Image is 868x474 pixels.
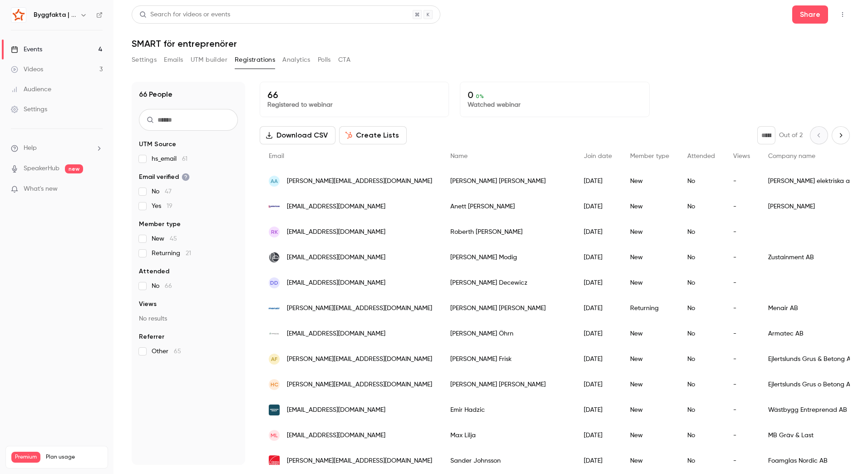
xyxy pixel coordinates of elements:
[724,397,759,423] div: -
[11,85,51,94] div: Audience
[339,126,407,144] button: Create Lists
[832,126,850,144] button: Next page
[621,168,678,194] div: New
[441,321,575,346] div: [PERSON_NAME] Öhrn
[152,281,172,291] span: No
[621,194,678,219] div: New
[139,89,173,100] h1: 66 People
[678,245,724,270] div: No
[139,140,238,356] section: facet-groups
[287,304,432,313] span: [PERSON_NAME][EMAIL_ADDRESS][DOMAIN_NAME]
[441,168,575,194] div: [PERSON_NAME] [PERSON_NAME]
[621,346,678,372] div: New
[271,380,278,389] span: HC
[678,372,724,397] div: No
[235,53,275,67] button: Registrations
[575,321,621,346] div: [DATE]
[167,203,173,209] span: 19
[621,296,678,321] div: Returning
[24,143,37,153] span: Help
[92,185,103,193] iframe: Noticeable Trigger
[11,105,47,114] div: Settings
[139,300,157,309] span: Views
[270,279,278,287] span: DD
[441,194,575,219] div: Anett [PERSON_NAME]
[441,245,575,270] div: [PERSON_NAME] Modig
[191,53,227,67] button: UTM builder
[152,347,181,356] span: Other
[271,431,278,439] span: ML
[575,245,621,270] div: [DATE]
[575,194,621,219] div: [DATE]
[152,234,177,243] span: New
[724,168,759,194] div: -
[468,100,641,109] p: Watched webinar
[338,53,350,67] button: CTA
[287,405,385,415] span: [EMAIL_ADDRESS][DOMAIN_NAME]
[724,219,759,245] div: -
[724,321,759,346] div: -
[287,177,432,186] span: [PERSON_NAME][EMAIL_ADDRESS][DOMAIN_NAME]
[630,153,669,159] span: Member type
[132,53,157,67] button: Settings
[287,456,432,466] span: [PERSON_NAME][EMAIL_ADDRESS][DOMAIN_NAME]
[678,194,724,219] div: No
[575,448,621,474] div: [DATE]
[575,296,621,321] div: [DATE]
[267,89,441,100] p: 66
[11,8,26,22] img: Byggfakta | Powered by Hubexo
[724,245,759,270] div: -
[165,283,172,289] span: 66
[182,156,187,162] span: 61
[139,332,164,341] span: Referrer
[779,131,803,140] p: Out of 2
[139,220,181,229] span: Member type
[678,168,724,194] div: No
[441,219,575,245] div: Roberth [PERSON_NAME]
[575,372,621,397] div: [DATE]
[733,153,750,159] span: Views
[575,168,621,194] div: [DATE]
[271,228,278,236] span: RK
[269,252,280,263] img: norden.estate
[724,423,759,448] div: -
[287,227,385,237] span: [EMAIL_ADDRESS][DOMAIN_NAME]
[621,372,678,397] div: New
[724,372,759,397] div: -
[287,278,385,288] span: [EMAIL_ADDRESS][DOMAIN_NAME]
[724,346,759,372] div: -
[139,10,230,20] div: Search for videos or events
[152,202,173,211] span: Yes
[678,448,724,474] div: No
[441,448,575,474] div: Sander Johnsson
[441,346,575,372] div: [PERSON_NAME] Frisk
[24,184,58,194] span: What's new
[450,153,468,159] span: Name
[139,173,190,182] span: Email verified
[621,245,678,270] div: New
[170,236,177,242] span: 45
[132,38,850,49] h1: SMART för entreprenörer
[269,328,280,339] img: armatec.se
[271,177,278,185] span: AA
[287,380,432,390] span: [PERSON_NAME][EMAIL_ADDRESS][DOMAIN_NAME]
[152,187,172,196] span: No
[575,423,621,448] div: [DATE]
[271,355,277,363] span: AF
[441,296,575,321] div: [PERSON_NAME] [PERSON_NAME]
[11,65,43,74] div: Videos
[174,348,181,355] span: 65
[575,346,621,372] div: [DATE]
[46,454,102,461] span: Plan usage
[724,270,759,296] div: -
[441,270,575,296] div: [PERSON_NAME] Decewicz
[575,397,621,423] div: [DATE]
[65,164,83,173] span: new
[575,219,621,245] div: [DATE]
[287,202,385,212] span: [EMAIL_ADDRESS][DOMAIN_NAME]
[11,45,42,54] div: Events
[476,93,484,99] span: 0 %
[267,100,441,109] p: Registered to webinar
[678,321,724,346] div: No
[287,329,385,339] span: [EMAIL_ADDRESS][DOMAIN_NAME]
